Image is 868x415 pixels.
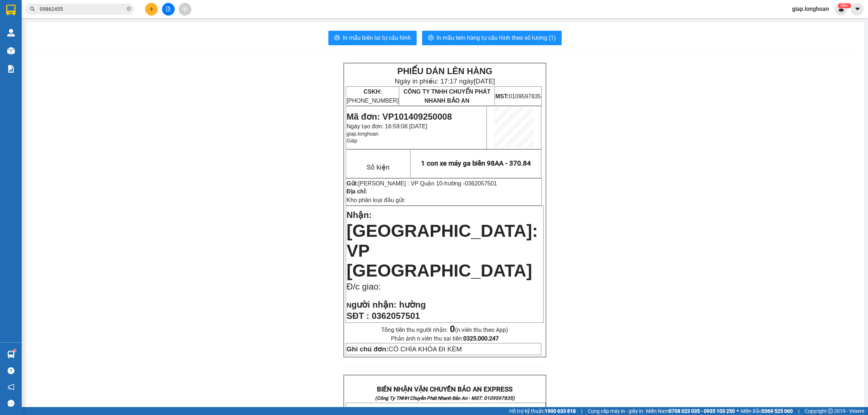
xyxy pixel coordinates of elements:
button: caret-down [851,3,864,16]
strong: CSKH: [363,89,382,95]
span: | [798,407,799,415]
button: plus [145,3,158,16]
span: CÔNG TY TNHH CHUYỂN PHÁT NHANH BẢO AN [403,89,490,104]
span: close-circle [127,7,131,11]
span: Đ/c giao: [346,282,381,291]
span: Ngày tạo đơn: 16:59:08 [DATE] [346,123,427,129]
span: Cung cấp máy in - giấy in: [588,407,644,415]
img: logo-vxr [6,5,16,16]
span: 1 con xe máy ga biển 98AA - 370.84 [421,159,531,167]
strong: MST: [495,93,509,99]
strong: 0708 023 035 - 0935 103 250 [669,408,735,414]
span: ⚪️ [737,410,739,412]
strong: Ghi chú đơn: [346,345,388,353]
button: printerIn mẫu tem hàng tự cấu hình theo số lượng (1) [422,31,562,45]
img: warehouse-icon [7,351,15,358]
span: plus [149,7,154,12]
span: gười nhận: [352,300,397,309]
input: Tìm tên, số ĐT hoặc mã đơn [40,5,125,13]
span: [GEOGRAPHIC_DATA]: VP [GEOGRAPHIC_DATA] [346,221,538,280]
strong: PHIẾU DÁN LÊN HÀNG [397,66,492,76]
span: 0362057501 [372,311,420,321]
strong: SĐT : [346,311,369,321]
strong: Gửi: [346,180,358,187]
button: file-add [162,3,175,16]
span: [PERSON_NAME] : VP Quận 10 [358,180,443,187]
strong: 0 [450,324,455,334]
span: In mẫu biên lai tự cấu hình [343,33,411,42]
span: notification [8,384,14,390]
span: close-circle [127,6,131,13]
strong: (Công Ty TNHH Chuyển Phát Nhanh Bảo An - MST: 0109597835) [375,395,515,401]
span: hường - [444,180,497,187]
span: aim [182,7,187,12]
span: [DATE] [474,77,495,85]
span: question-circle [8,367,14,374]
strong: Địa chỉ: [346,188,367,194]
span: message [8,400,14,407]
span: (n.viên thu theo App) [450,326,508,333]
span: - [442,180,497,187]
span: file-add [166,7,171,12]
strong: N [346,301,396,309]
strong: 0369 525 060 [762,408,793,414]
img: icon-new-feature [838,6,844,12]
sup: 426 [838,3,851,8]
span: printer [334,35,340,42]
span: search [30,7,35,12]
span: Mã đơn: VP101409250008 [346,112,452,121]
img: warehouse-icon [7,29,15,37]
span: Hỗ trợ kỹ thuật: [509,407,576,415]
span: CÓ CHÌA KHÓA ĐI KÈM [346,345,462,353]
span: Số kiện [367,163,390,171]
span: In mẫu tem hàng tự cấu hình theo số lượng (1) [437,33,556,42]
span: Giáp [346,138,357,144]
span: | [581,407,582,415]
span: printer [428,35,434,42]
span: Nhận: [346,210,372,220]
span: [PHONE_NUMBER] [346,89,399,104]
span: Tổng tiền thu người nhận: [381,326,508,333]
sup: 1 [14,350,16,352]
span: giap.longhoan [786,4,835,13]
img: solution-icon [7,65,15,73]
span: Phản ánh n.viên thu sai tiền: [391,335,499,342]
strong: BIÊN NHẬN VẬN CHUYỂN BẢO AN EXPRESS [377,385,512,393]
span: 0109597835 [495,93,541,99]
img: warehouse-icon [7,47,15,55]
span: Miền Bắc [741,407,793,415]
span: caret-down [854,6,861,12]
span: Miền Nam [646,407,735,415]
button: printerIn mẫu biên lai tự cấu hình [328,31,417,45]
span: copyright [828,408,833,414]
span: Kho phân loại đầu gửi: [346,197,405,203]
span: hường [399,300,426,309]
span: 0362057501 [465,180,497,187]
span: giap.longhoan [346,131,378,137]
strong: 1900 633 818 [545,408,576,414]
strong: 0325.000.247 [463,335,499,342]
span: Ngày in phiếu: 17:17 ngày [395,77,495,85]
button: aim [179,3,191,16]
